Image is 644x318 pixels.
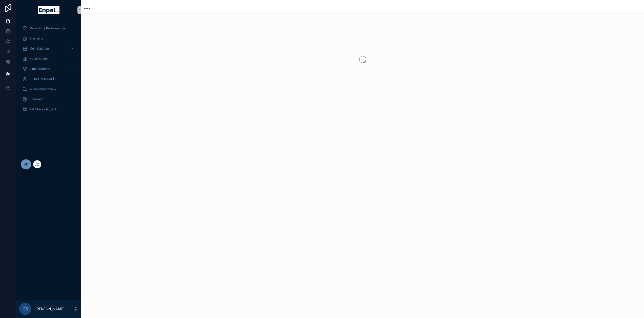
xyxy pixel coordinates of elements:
[29,26,65,30] span: Monatliche Performance
[29,47,50,51] span: Mein Kalender
[19,85,78,94] a: Wissensdatenbank
[19,44,78,53] a: Mein Kalender
[38,6,59,14] img: App logo
[19,105,78,114] a: PM Übersicht (WIP)
[29,57,49,61] span: Neue Kunden
[19,95,78,104] a: Über mich
[29,87,56,91] span: Wissensdatenbank
[19,64,78,73] a: Aktive Kunden
[19,74,78,84] a: [PERSON_NAME]
[23,306,28,312] span: CS
[16,20,81,121] div: scrollable content
[19,34,78,43] a: Startseite
[29,107,57,111] span: PM Übersicht (WIP)
[29,77,54,81] span: [PERSON_NAME]
[29,67,50,71] span: Aktive Kunden
[19,24,78,33] a: Monatliche Performance
[19,54,78,63] a: Neue Kunden
[29,36,43,41] span: Startseite
[29,97,44,101] span: Über mich
[35,306,65,311] p: [PERSON_NAME]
